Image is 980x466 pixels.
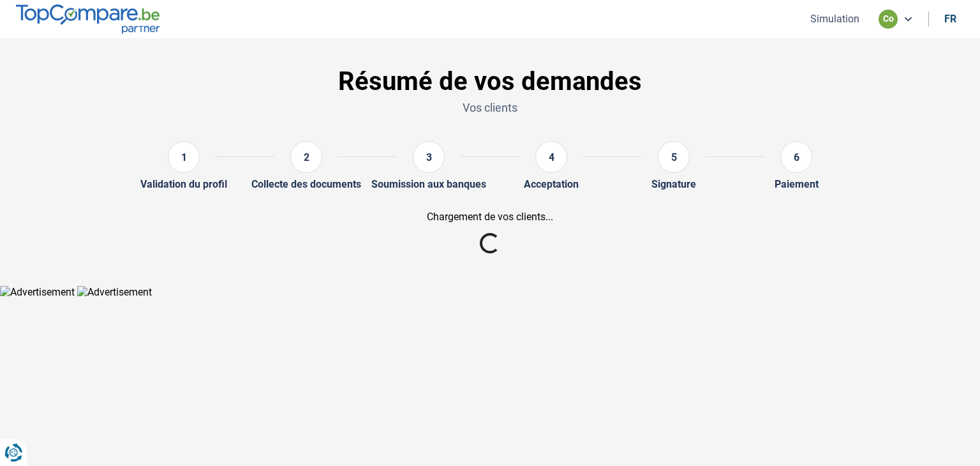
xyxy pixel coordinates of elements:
div: Chargement de vos clients... [77,211,903,223]
h1: Résumé de vos demandes [77,66,903,97]
div: co [879,10,898,29]
button: Simulation [806,12,863,26]
p: Vos clients [77,100,903,116]
div: 6 [780,141,812,173]
div: 1 [168,141,200,173]
div: 3 [413,141,445,173]
div: Signature [651,178,696,190]
div: Paiement [775,178,819,190]
div: Validation du profil [140,178,227,190]
div: Acceptation [524,178,579,190]
div: fr [944,13,956,25]
div: 4 [535,141,567,173]
img: Advertisement [77,286,152,298]
img: TopCompare.be [16,4,160,33]
div: 5 [658,141,690,173]
div: Soumission aux banques [371,178,486,190]
div: 2 [290,141,322,173]
div: Collecte des documents [251,178,361,190]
